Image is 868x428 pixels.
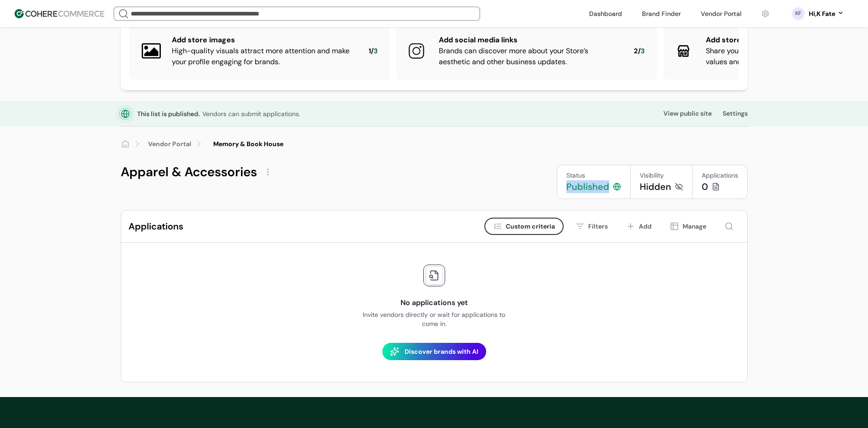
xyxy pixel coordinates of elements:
[506,222,555,231] span: Custom criteria
[569,218,614,235] button: Filters
[15,9,104,18] img: Cohere Logo
[566,171,621,180] div: Status
[439,35,619,46] div: Add social media links
[639,222,652,231] div: Add
[588,222,608,231] div: Filters
[401,297,468,308] h3: No applications yet
[723,109,748,118] div: Settings
[172,35,354,46] div: Add store images
[809,9,835,19] div: Hi, K Fate
[702,180,708,193] div: 0
[663,218,713,235] button: Manage
[374,46,378,56] span: 3
[382,343,486,360] button: Discover brands with AI
[566,180,609,193] div: Published
[213,139,283,149] div: Memory & Book House
[128,219,183,233] div: Applications
[640,180,671,193] div: Hidden
[791,7,805,20] svg: 0 percent
[148,139,191,149] a: Vendor Portal
[121,138,748,150] nav: breadcrumb
[809,9,844,19] button: Hi,K Fate
[683,222,706,231] div: Manage
[663,109,712,118] div: View public site
[484,218,564,235] button: Custom criteria
[202,109,300,118] p: Vendors can submit applications.
[620,218,658,235] button: Add
[640,171,683,180] div: Visibility
[439,46,619,67] div: Brands can discover more about your Store’s aesthetic and other business updates.
[354,310,514,328] p: Invite vendors directly or wait for applications to come in.
[371,46,374,56] span: /
[137,109,200,118] p: This list is published.
[369,46,371,56] span: 1
[702,171,738,180] div: Applications
[641,46,645,56] span: 3
[121,165,257,179] div: Apparel & Accessories
[638,46,641,56] span: /
[634,46,638,56] span: 2
[172,46,354,67] div: High-quality visuals attract more attention and make your profile engaging for brands.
